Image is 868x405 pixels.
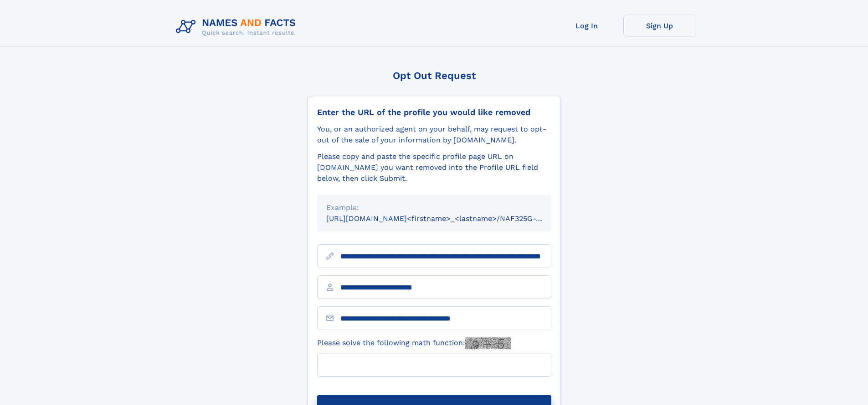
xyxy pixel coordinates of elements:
small: [URL][DOMAIN_NAME]<firstname>_<lastname>/NAF325G-xxxxxxxx [326,214,569,223]
a: Sign Up [623,15,696,37]
div: Enter the URL of the profile you would like removed [317,107,551,117]
div: Please copy and paste the specific profile page URL on [DOMAIN_NAME] you want removed into the Pr... [317,151,551,184]
img: Logo Names and Facts [172,15,303,39]
div: Opt Out Request [308,70,561,81]
div: You, or an authorized agent on your behalf, may request to opt-out of the sale of your informatio... [317,124,551,146]
a: Log In [550,15,623,37]
div: Example: [326,202,542,213]
label: Please solve the following math function: [317,337,511,349]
